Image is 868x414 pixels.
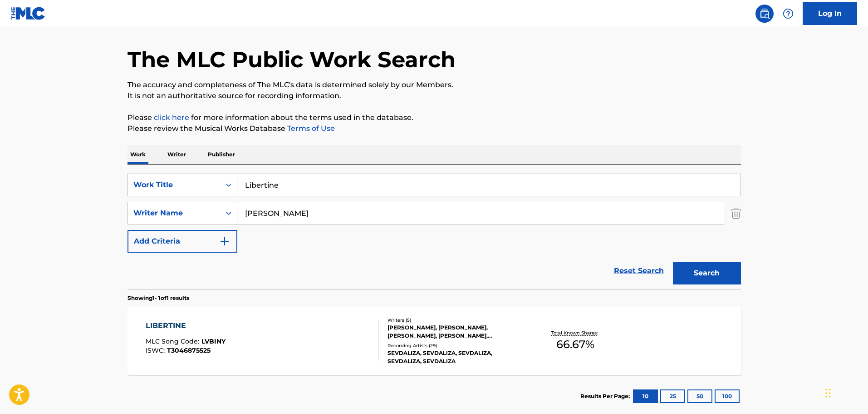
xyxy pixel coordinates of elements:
[201,337,226,345] span: LVBINY
[154,113,189,122] a: click here
[823,370,868,414] iframe: Chat Widget
[128,123,741,134] p: Please review the Musical Works Database
[128,294,189,302] p: Showing 1 - 1 of 1 results
[580,392,632,400] p: Results Per Page:
[128,307,741,375] a: LIBERTINEMLC Song Code:LVBINYISWC:T3046875525Writers (5)[PERSON_NAME], [PERSON_NAME], [PERSON_NAM...
[285,124,335,133] a: Terms of Use
[825,379,831,407] div: Drag
[11,7,46,20] img: MLC Logo
[219,236,230,247] img: 9d2ae6d4665cec9f34b9.svg
[687,389,712,403] button: 50
[609,261,668,281] a: Reset Search
[133,180,215,190] div: Work Title
[165,145,189,164] p: Writer
[167,346,211,354] span: T3046875525
[759,8,770,19] img: search
[633,389,658,403] button: 10
[660,389,685,403] button: 25
[205,145,238,164] p: Publisher
[128,80,741,90] p: The accuracy and completeness of The MLC's data is determined solely by our Members.
[146,346,167,354] span: ISWC :
[128,46,456,73] h1: The MLC Public Work Search
[715,389,740,403] button: 100
[783,8,794,19] img: help
[128,230,237,253] button: Add Criteria
[128,145,148,164] p: Work
[387,349,525,365] div: SEVDALIZA, SEVDALIZA, SEVDALIZA, SEVDALIZA, SEVDALIZA
[387,317,525,324] div: Writers ( 5 )
[731,202,741,224] img: Delete Criterion
[779,5,797,23] div: Help
[673,262,741,284] button: Search
[128,90,741,101] p: It is not an authoritative source for recording information.
[146,337,201,345] span: MLC Song Code :
[551,329,600,336] p: Total Known Shares:
[133,208,215,219] div: Writer Name
[146,320,226,331] div: LIBERTINE
[128,174,741,289] form: Search Form
[128,112,741,123] p: Please for more information about the terms used in the database.
[755,5,774,23] a: Public Search
[556,336,594,353] span: 66.67 %
[803,2,857,25] a: Log In
[387,324,525,340] div: [PERSON_NAME], [PERSON_NAME], [PERSON_NAME], [PERSON_NAME], [PERSON_NAME]
[387,342,525,349] div: Recording Artists ( 29 )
